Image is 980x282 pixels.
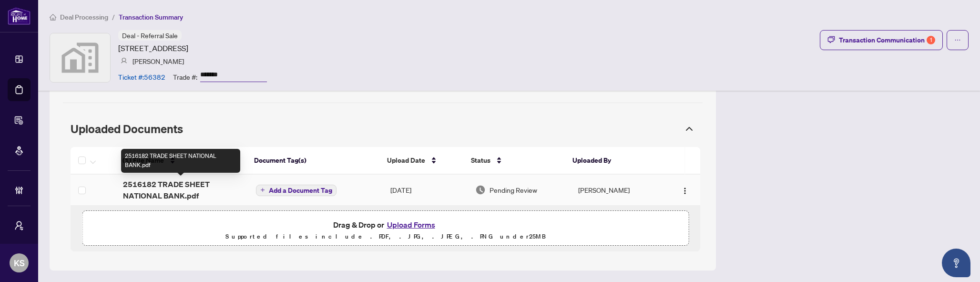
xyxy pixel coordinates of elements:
[82,211,688,250] span: Drag & Drop orUpload FormsSupported files include .PDF, .JPG, .JPEG, .PNG under25MB
[14,256,25,270] span: KS
[942,249,970,277] button: Open asap
[269,187,332,194] span: Add a Document Tag
[90,231,681,242] p: Supported files include .PDF, .JPG, .JPEG, .PNG under 25 MB
[333,219,438,231] span: Drag & Drop or
[677,182,693,198] button: Logo
[118,72,165,82] article: Ticket #: 56382
[471,155,490,166] span: Status
[63,116,703,141] div: Uploaded Documents
[387,155,425,166] span: Upload Date
[14,221,24,230] span: user-switch
[123,178,241,201] span: 2516182 TRADE SHEET NATIONAL BANK.pdf
[8,7,31,25] img: logo
[463,147,565,175] th: Status
[118,42,188,54] article: [STREET_ADDRESS]
[820,30,943,50] button: Transaction Communication1
[379,147,463,175] th: Upload Date
[256,184,337,196] button: Add a Document Tag
[565,147,654,175] th: Uploaded By
[112,11,115,22] li: /
[475,185,486,195] img: Document Status
[173,72,197,82] article: Trade #:
[954,37,961,43] span: ellipsis
[571,175,662,206] td: [PERSON_NAME]
[133,56,184,66] article: [PERSON_NAME]
[50,14,56,21] span: home
[119,13,183,21] span: Transaction Summary
[260,188,265,192] span: plus
[122,31,178,40] span: Deal - Referral Sale
[71,122,183,136] span: Uploaded Documents
[121,58,127,64] img: svg%3e
[50,33,110,82] img: svg%3e
[121,149,240,173] div: 2516182 TRADE SHEET NATIONAL BANK.pdf
[256,185,337,196] button: Add a Document Tag
[60,13,108,21] span: Deal Processing
[681,187,689,195] img: Logo
[115,147,246,175] th: (1) File Name
[383,175,468,206] td: [DATE]
[384,219,438,231] button: Upload Forms
[839,32,935,48] div: Transaction Communication
[246,147,379,175] th: Document Tag(s)
[490,185,537,195] span: Pending Review
[927,36,935,44] div: 1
